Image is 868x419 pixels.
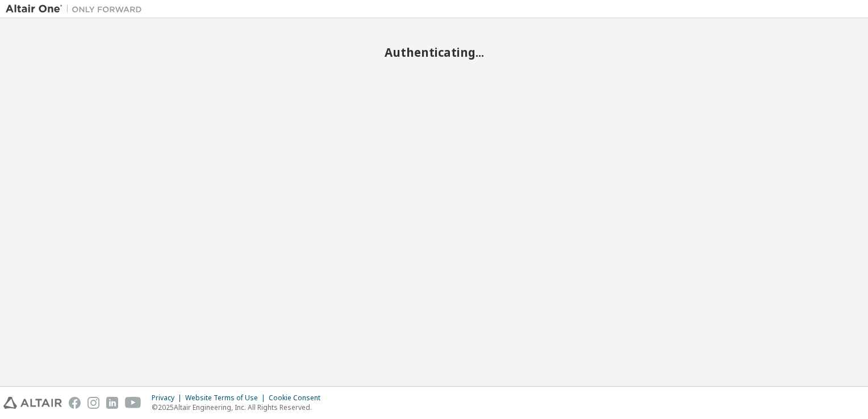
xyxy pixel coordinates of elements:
[125,397,141,409] img: youtube.svg
[87,397,99,409] img: instagram.svg
[6,3,148,15] img: Altair One
[185,393,269,403] div: Website Terms of Use
[152,393,185,403] div: Privacy
[106,397,118,409] img: linkedin.svg
[69,397,81,409] img: facebook.svg
[152,403,327,412] p: © 2025 Altair Engineering, Inc. All Rights Reserved.
[3,397,62,409] img: altair_logo.svg
[6,45,862,60] h2: Authenticating...
[269,393,327,403] div: Cookie Consent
